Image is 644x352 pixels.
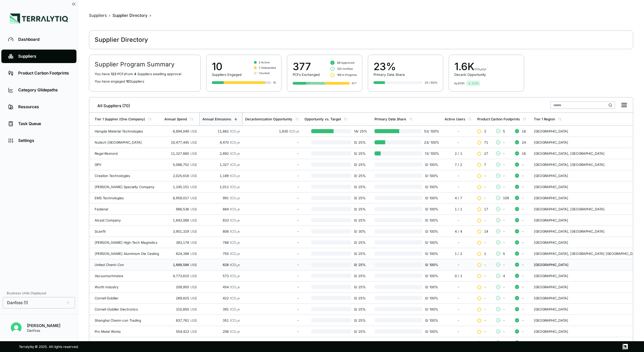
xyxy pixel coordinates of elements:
[190,307,197,311] span: US$
[95,117,145,121] div: Tier 1 Supplier (One Company)
[484,240,486,244] span: -
[202,252,240,256] div: 755
[503,252,505,256] span: 5
[95,229,159,233] div: Scanfil
[484,218,486,222] span: -
[484,140,488,144] span: 71
[445,129,472,133] div: -
[484,163,486,167] span: 7
[18,54,70,59] div: Suppliers
[273,81,276,85] div: 10
[477,117,520,121] div: Product Carbon Footprints
[245,263,299,267] div: -
[422,307,439,311] span: 0 / 100 %
[134,72,136,76] span: 4
[236,186,238,189] sub: 2
[202,151,240,155] div: 2,892
[89,13,107,18] div: Suppliers
[95,207,159,211] div: Fastenal
[351,263,369,267] span: 0 / 25 %
[18,70,70,76] div: Product Carbon Footprints
[8,320,24,336] button: Open user button
[534,218,640,222] div: [GEOGRAPHIC_DATA]
[245,307,299,311] div: -
[503,196,509,200] span: 109
[351,252,369,256] span: 0 / 25 %
[534,274,640,278] div: [GEOGRAPHIC_DATA]
[534,263,640,267] div: [GEOGRAPHIC_DATA]
[230,185,240,189] span: tCO e
[10,13,68,24] img: Logo
[534,140,640,144] div: [GEOGRAPHIC_DATA]
[259,66,276,70] span: 7 Onboarded
[374,60,405,72] div: 23%
[202,318,240,322] div: 351
[190,185,197,189] span: US$
[522,151,526,155] span: 16
[503,140,505,144] span: -
[522,274,524,278] span: -
[503,263,505,267] span: -
[422,240,439,244] span: 0 / 100 %
[522,252,524,256] span: -
[534,252,640,256] div: [GEOGRAPHIC_DATA], [GEOGRAPHIC_DATA] [GEOGRAPHIC_DATA]
[236,242,238,245] sub: 2
[245,174,299,178] div: -
[534,207,640,211] div: [GEOGRAPHIC_DATA], [GEOGRAPHIC_DATA]
[422,196,439,200] span: 0 / 100 %
[245,240,299,244] div: -
[230,174,240,178] span: tCO e
[534,285,640,289] div: [GEOGRAPHIC_DATA]
[351,296,369,300] span: 0 / 25 %
[95,185,159,189] div: [PERSON_NAME] Specialty Company
[95,151,159,155] div: Regal Rexnord
[18,138,70,143] div: Settings
[245,252,299,256] div: -
[245,296,299,300] div: -
[422,151,439,155] span: 13 / 100 %
[236,253,238,256] sub: 2
[351,285,369,289] span: 0 / 25 %
[245,229,299,233] div: -
[445,307,472,311] div: -
[202,174,240,178] div: 1,189
[454,72,486,77] div: Decarb Opportunity
[190,140,197,144] span: US$
[337,67,353,71] span: 123 Verified
[202,240,240,244] div: 788
[95,296,159,300] div: Cornell Dubilier
[454,60,486,72] div: 1.6 K
[236,198,238,201] sub: 2
[351,174,369,178] span: 0 / 25 %
[534,296,640,300] div: [GEOGRAPHIC_DATA]
[202,274,240,278] div: 573
[236,175,238,178] sub: 2
[95,60,195,68] h2: Supplier Program Summary
[164,185,197,189] div: 1,245,151
[95,79,195,83] p: You have engaged Suppliers
[445,151,472,155] div: 2 / 1
[351,163,369,167] span: 0 / 25 %
[472,81,479,85] span: 5.0 %
[445,174,472,178] div: -
[95,218,159,222] div: Alcast Company
[202,229,240,233] div: 806
[11,322,22,333] img: Victoria Odoma
[445,296,472,300] div: -
[202,117,231,121] div: Annual Emissions
[503,207,505,211] span: -
[422,163,439,167] span: 0 / 100 %
[484,307,486,311] span: -
[351,229,369,233] span: 0 / 30 %
[111,72,116,76] span: 123
[164,240,197,244] div: 383,178
[95,174,159,178] div: Creation Technologies
[164,163,197,167] div: 5,088,752
[503,229,505,233] span: -
[503,240,505,244] span: -
[230,207,240,211] span: tCO e
[484,285,486,289] span: -
[3,289,75,297] div: Business Units Displayed
[230,240,240,244] span: tCO e
[503,274,505,278] span: 4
